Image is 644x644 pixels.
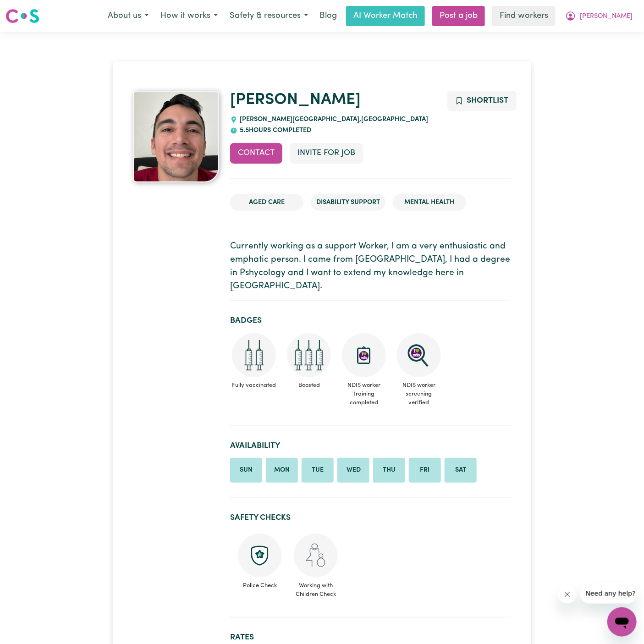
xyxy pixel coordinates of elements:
[230,377,278,393] span: Fully vaccinated
[230,458,262,483] li: Available on Sunday
[293,578,338,599] span: Working with Children Check
[492,6,556,26] a: Find workers
[230,633,511,642] h2: Rates
[285,377,333,393] span: Boosted
[266,458,298,483] li: Available on Monday
[409,458,441,483] li: Available on Friday
[237,116,428,123] span: [PERSON_NAME][GEOGRAPHIC_DATA] , [GEOGRAPHIC_DATA]
[467,97,509,105] span: Shortlist
[607,607,637,637] iframe: Button to launch messaging window
[580,11,633,22] span: [PERSON_NAME]
[6,8,39,24] img: Careseekers logo
[395,377,443,411] span: NDIS worker screening verified
[393,194,466,211] li: Mental Health
[230,92,361,108] a: [PERSON_NAME]
[230,194,303,211] li: Aged Care
[224,6,314,26] button: Safety & resources
[432,6,485,26] a: Post a job
[232,333,276,377] img: Care and support worker has received 2 doses of COVID-19 vaccine
[237,127,311,134] span: 5.5 hours completed
[230,316,511,325] h2: Badges
[237,578,282,590] span: Police Check
[102,6,154,26] button: About us
[302,458,334,483] li: Available on Tuesday
[6,6,39,27] a: Careseekers logo
[337,458,369,483] li: Available on Wednesday
[559,6,638,26] button: My Account
[342,333,386,377] img: CS Academy: Introduction to NDIS Worker Training course completed
[287,333,331,377] img: Care and support worker has received booster dose of COVID-19 vaccination
[238,534,282,578] img: Police check
[340,377,388,411] span: NDIS worker training completed
[445,458,477,483] li: Available on Saturday
[346,6,425,26] a: AI Worker Match
[230,240,511,293] p: Currently working as a support Worker, I am a very enthusiastic and emphatic person. I came from ...
[133,91,219,182] img: Juan Manuel
[294,534,338,578] img: Working with children check
[230,143,282,163] button: Contact
[230,441,511,451] h2: Availability
[447,91,517,111] button: Add to shortlist
[558,585,577,604] iframe: Close message
[580,583,637,604] iframe: Message from company
[397,333,441,377] img: NDIS Worker Screening Verified
[230,513,511,523] h2: Safety Checks
[373,458,405,483] li: Available on Thursday
[311,194,385,211] li: Disability Support
[290,143,363,163] button: Invite for Job
[154,6,224,26] button: How it works
[133,91,219,182] a: Juan Manuel 's profile picture'
[314,6,342,26] a: Blog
